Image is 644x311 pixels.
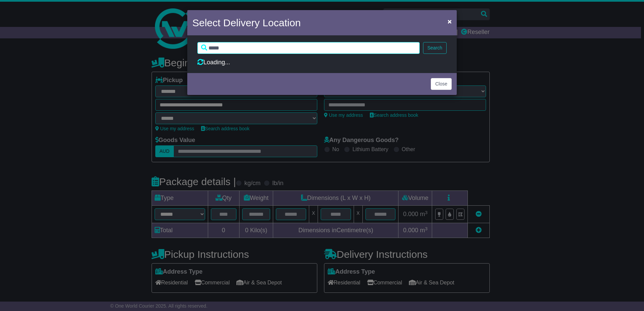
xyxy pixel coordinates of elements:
button: Close [444,14,455,28]
span: × [448,18,452,25]
button: Close [431,78,452,90]
h4: Select Delivery Location [192,15,301,30]
div: Loading... [197,59,447,66]
button: Search [423,42,447,54]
